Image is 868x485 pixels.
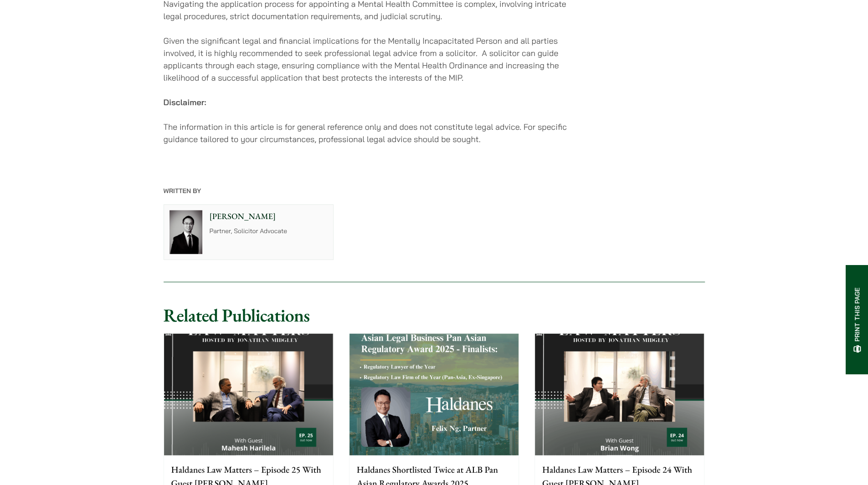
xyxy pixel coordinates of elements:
[164,187,705,195] p: Written By
[164,97,206,107] strong: Disclaimer:
[164,121,570,145] p: The information in this article is for general reference only and does not constitute legal advic...
[164,204,334,260] a: [PERSON_NAME] Partner, Solicitor Advocate
[210,210,328,223] p: [PERSON_NAME]
[210,226,328,236] p: Partner, Solicitor Advocate
[164,35,570,84] p: Given the significant legal and financial implications for the Mentally Incapacitated Person and ...
[164,304,705,326] h2: Related Publications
